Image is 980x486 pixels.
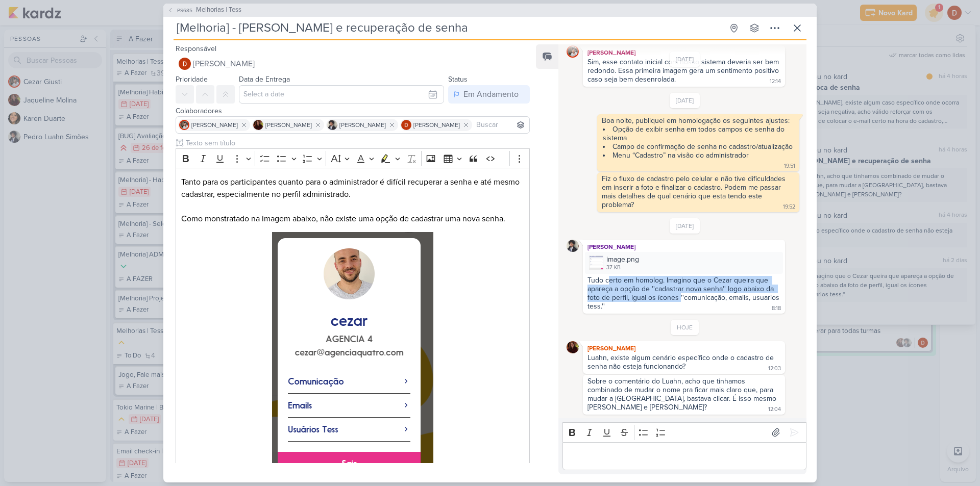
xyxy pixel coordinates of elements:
[339,120,386,130] span: [PERSON_NAME]
[174,19,723,37] input: Kard Sem Título
[184,138,530,148] input: Texto sem título
[768,365,781,373] div: 12:03
[772,304,781,313] div: 8:18
[463,88,519,100] div: Em Andamento
[587,276,781,311] div: Tudo certo em homolog. Imagino que o Cezar queira que apareça a opção de ''cadastrar nova senha''...
[567,341,579,353] img: Jaqueline Molina
[239,75,290,84] label: Data de Entrega
[413,120,460,130] span: [PERSON_NAME]
[567,45,579,58] img: Cezar Giusti
[181,213,524,225] p: Como monstratado na imagem abaixo, não existe uma opção de cadastrar uma nova senha.
[239,85,444,104] input: Select a date
[585,343,783,353] div: [PERSON_NAME]
[606,254,639,265] div: image.png
[181,176,524,200] p: Tanto para os participantes quanto para o administrador é difícil recuperar a senha e até mesmo c...
[474,119,527,131] input: Buscar
[265,120,312,130] span: [PERSON_NAME]
[176,75,208,84] label: Prioridade
[783,203,795,211] div: 19:52
[585,47,783,58] div: [PERSON_NAME]
[567,240,579,252] img: Pedro Luahn Simões
[602,116,795,125] div: Boa noite, publiquei em homologação os seguintes ajustes:
[587,353,776,371] div: Luahn, existe algum cenário específico onde o cadastro de senha não esteja funcionando?
[562,442,806,470] div: Editor editing area: main
[606,264,639,272] div: 37 KB
[448,85,530,104] button: Em Andamento
[784,162,795,170] div: 19:51
[585,252,783,274] div: image.png
[176,148,530,168] div: Editor toolbar
[176,106,530,116] div: Colaboradores
[589,255,603,270] img: 34LXCahYYQygMCKhI4whBKFnZHRgvBjiKyS6BUop.png
[768,405,781,414] div: 12:04
[176,55,530,73] button: [PERSON_NAME]
[585,242,783,252] div: [PERSON_NAME]
[448,75,468,84] label: Status
[603,142,795,151] li: Campo de confirmação de senha no cadastro/atualização
[770,78,781,86] div: 12:14
[193,58,255,70] span: [PERSON_NAME]
[603,151,795,160] li: Menu “Cadastro” na visão do administrador
[603,125,795,142] li: Opção de exibir senha em todos campos de senha do sistema
[587,377,778,412] div: Sobre o comentário do Luahn, acho que tinhamos combinado de mudar o nome pra ficar mais claro que...
[327,120,337,130] img: Pedro Luahn Simões
[602,174,788,209] div: Fiz o fluxo de cadastro pelo celular e não tive dificuldades em inserir a foto e finalizar o cada...
[253,120,263,130] img: Jaqueline Molina
[179,58,191,70] img: Davi Elias Teixeira
[401,120,411,130] img: Davi Elias Teixeira
[179,120,189,130] img: Cezar Giusti
[562,422,806,442] div: Editor toolbar
[191,120,238,130] span: [PERSON_NAME]
[587,58,781,84] div: Sim, esse contato inicial com nosso sistema deveria ser bem redondo. Essa primeira imagem gera um...
[176,44,216,53] label: Responsável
